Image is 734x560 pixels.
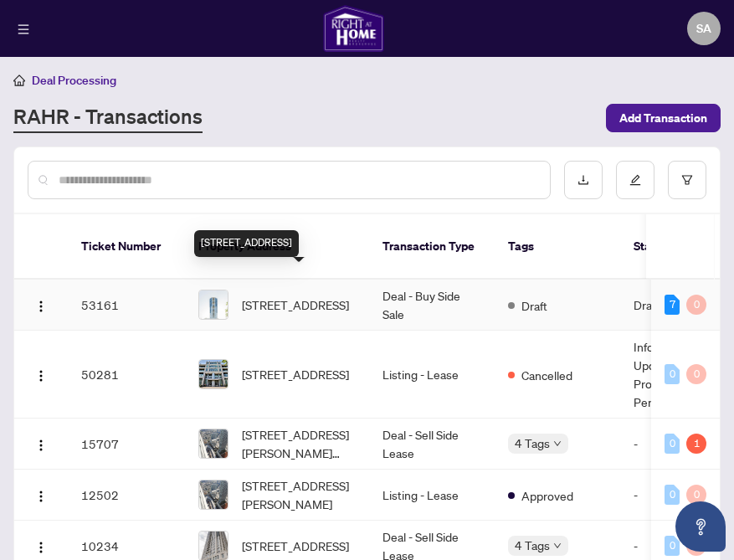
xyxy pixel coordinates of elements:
div: 0 [686,295,706,315]
span: Deal Processing [32,73,116,88]
th: Tags [495,214,620,280]
span: edit [629,174,641,186]
button: Add Transaction [606,104,721,132]
button: Logo [28,481,54,508]
span: Draft [521,296,547,315]
img: Logo [34,541,48,554]
div: 7 [665,295,680,315]
span: down [553,439,562,448]
button: Logo [28,361,54,388]
img: thumbnail-img [199,290,228,319]
span: 4 Tags [515,434,550,453]
td: Deal - Sell Side Lease [369,419,495,470]
span: Approved [521,486,573,505]
span: [STREET_ADDRESS] [242,537,349,555]
span: [STREET_ADDRESS][PERSON_NAME][PERSON_NAME] [242,425,356,462]
td: 50281 [68,331,185,419]
span: Add Transaction [619,105,707,131]
img: Logo [34,300,48,313]
td: 53161 [68,280,185,331]
div: 0 [686,364,706,384]
div: 1 [686,434,706,454]
img: Logo [34,369,48,383]
th: Ticket Number [68,214,185,280]
td: Listing - Lease [369,331,495,419]
button: Logo [28,430,54,457]
div: 0 [665,434,680,454]
img: thumbnail-img [199,480,228,509]
span: download [577,174,589,186]
img: thumbnail-img [199,429,228,458]
td: 12502 [68,470,185,521]
th: Property Address [185,214,369,280]
img: logo [323,5,383,52]
span: home [13,74,25,86]
td: 15707 [68,419,185,470]
button: Logo [28,532,54,559]
img: Logo [34,439,48,452]
div: 0 [665,364,680,384]
span: menu [18,23,29,35]
div: [STREET_ADDRESS] [194,230,299,257]
td: Deal - Buy Side Sale [369,280,495,331]
div: 0 [665,485,680,505]
a: RAHR - Transactions [13,103,203,133]
button: Logo [28,291,54,318]
span: 4 Tags [515,536,550,555]
button: edit [616,161,654,199]
img: thumbnail-img [199,360,228,388]
span: Cancelled [521,366,572,384]
span: [STREET_ADDRESS] [242,295,349,314]
button: filter [668,161,706,199]
span: [STREET_ADDRESS] [242,365,349,383]
span: SA [696,19,711,38]
button: Open asap [675,501,726,552]
img: thumbnail-img [199,532,228,560]
div: 0 [665,536,680,556]
span: [STREET_ADDRESS][PERSON_NAME] [242,476,356,513]
img: Logo [34,490,48,503]
div: 0 [686,485,706,505]
td: Listing - Lease [369,470,495,521]
button: download [564,161,603,199]
th: Transaction Type [369,214,495,280]
span: filter [681,174,693,186]
span: down [553,542,562,550]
